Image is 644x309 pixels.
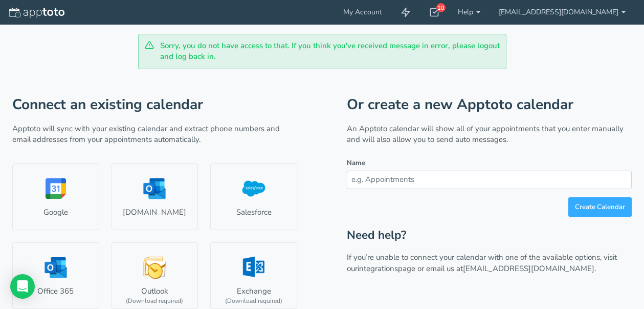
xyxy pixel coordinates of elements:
[10,274,35,299] div: Open Intercom Messenger
[112,242,198,309] a: Outlook
[126,297,183,305] div: (Download required)
[210,163,297,230] a: Salesforce
[568,197,632,217] button: Create Calendar
[436,3,446,12] div: 10
[347,97,632,113] h1: Or create a new Apptoto calendar
[225,297,282,305] div: (Download required)
[347,252,632,274] p: If you’re unable to connect your calendar with one of the available options, visit our page or em...
[12,123,297,146] p: Apptoto will sync with your existing calendar and extract phone numbers and email addresses from ...
[112,163,198,230] a: [DOMAIN_NAME]
[12,163,99,230] a: Google
[210,242,297,309] a: Exchange
[347,158,365,168] label: Name
[347,123,632,146] p: An Apptoto calendar will show all of your appointments that you enter manually and will also allo...
[347,229,632,242] h2: Need help?
[347,171,632,189] input: e.g. Appointments
[12,242,99,309] a: Office 365
[9,8,64,18] img: logo-apptoto--white.svg
[12,97,297,113] h1: Connect an existing calendar
[463,263,596,274] a: [EMAIL_ADDRESS][DOMAIN_NAME].
[138,34,506,69] div: Sorry, you do not have access to that. If you think you've received message in error, please logo...
[358,263,398,274] a: integrations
